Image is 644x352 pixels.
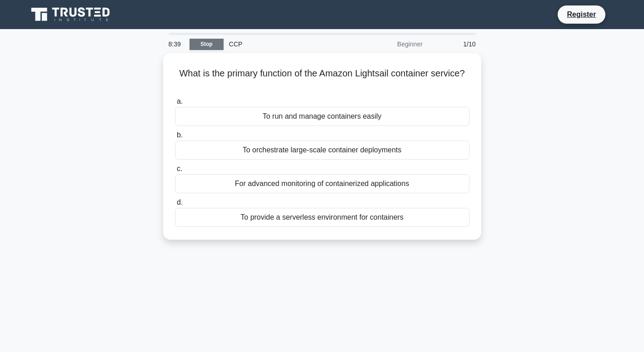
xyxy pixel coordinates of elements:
div: To run and manage containers easily [175,107,469,126]
span: a. [177,97,183,105]
div: 1/10 [428,35,481,53]
div: For advanced monitoring of containerized applications [175,174,469,193]
div: To provide a serverless environment for containers [175,208,469,227]
div: To orchestrate large-scale container deployments [175,141,469,160]
span: b. [177,131,183,139]
a: Register [561,9,601,20]
div: 8:39 [163,35,190,53]
h5: What is the primary function of the Amazon Lightsail container service? [174,68,470,91]
a: Stop [190,39,224,50]
div: Beginner [349,35,428,53]
span: c. [177,165,182,172]
span: d. [177,198,183,206]
div: CCP [224,35,349,53]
